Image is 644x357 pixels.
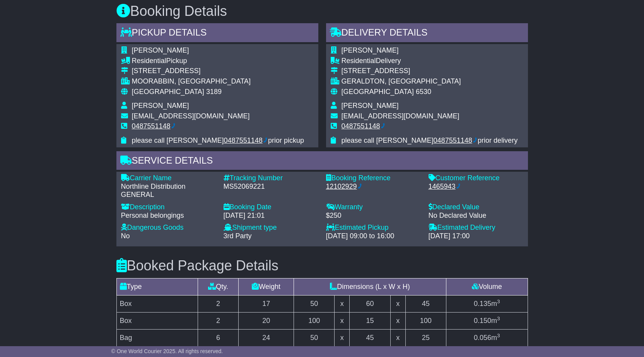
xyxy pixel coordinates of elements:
td: Bag [116,330,198,347]
div: Estimated Pickup [326,224,421,232]
div: Customer Reference [429,174,523,183]
span: [GEOGRAPHIC_DATA] [342,88,414,96]
div: Northline Distribution GENERAL [121,183,216,199]
ctcspan: 0487551148 [224,137,263,144]
span: [EMAIL_ADDRESS][DOMAIN_NAME] [132,112,250,120]
span: [PERSON_NAME] [342,102,399,109]
div: Warranty [326,203,421,212]
div: Dangerous Goods [121,224,216,232]
td: x [335,330,350,347]
div: GERALDTON, [GEOGRAPHIC_DATA] [342,77,518,86]
td: x [390,330,405,347]
div: MS 52069221 [224,183,318,191]
div: Carrier Name [121,174,216,183]
div: Tracking Number [224,174,318,183]
span: [EMAIL_ADDRESS][DOMAIN_NAME] [342,112,460,120]
div: $250 [326,212,421,220]
ctcspan: 0487551148 [434,137,472,144]
td: Dimensions (L x W x H) [294,278,446,296]
div: Booking Reference [326,174,421,183]
span: please call [PERSON_NAME] prior delivery [342,137,518,144]
ctc: Call 0487551148 with Linkus Desktop Client [224,137,268,144]
div: Service Details [116,151,528,172]
div: No Declared Value [429,212,523,220]
td: Box [116,296,198,313]
div: Delivery Details [326,23,528,44]
td: 25 [405,330,446,347]
td: 15 [350,313,390,330]
div: Shipment type [224,224,318,232]
td: Type [116,278,198,296]
span: [PERSON_NAME] [342,46,399,54]
span: 6530 [416,88,431,96]
td: 45 [405,296,446,313]
td: m [446,313,528,330]
div: Estimated Delivery [429,224,523,232]
span: 3189 [206,88,222,96]
sup: 3 [497,316,500,321]
ctcspan: 12102929 [326,183,357,190]
ctc: Call 0487551148 with Linkus Desktop Client [434,137,478,144]
ctc: Call 0487551148 with Linkus Desktop Client [342,122,386,130]
td: 100 [405,313,446,330]
td: m [446,296,528,313]
div: Description [121,203,216,212]
td: Volume [446,278,528,296]
div: [STREET_ADDRESS] [342,67,518,75]
div: Pickup Details [116,23,318,44]
div: [DATE] 17:00 [429,232,523,241]
td: 60 [350,296,390,313]
span: Residential [342,57,376,65]
h3: Booking Details [116,3,528,19]
span: No [121,232,130,240]
td: 2 [198,313,238,330]
span: [PERSON_NAME] [132,102,189,109]
span: 0.135 [474,300,491,307]
span: [GEOGRAPHIC_DATA] [132,88,204,96]
div: [DATE] 09:00 to 16:00 [326,232,421,241]
div: Delivery [342,57,518,65]
ctcspan: 0487551148 [132,122,171,130]
td: 50 [294,330,335,347]
span: please call [PERSON_NAME] prior pickup [132,137,304,144]
td: 2 [198,296,238,313]
td: x [390,313,405,330]
ctc: Call 12102929 with Linkus Desktop Client [326,183,362,190]
span: [PERSON_NAME] [132,46,189,54]
span: 0.056 [474,334,491,342]
span: Residential [132,57,166,65]
td: 100 [294,313,335,330]
ctcspan: 1465943 [429,183,456,190]
td: x [390,296,405,313]
span: 3rd Party [224,232,252,240]
div: Booking Date [224,203,318,212]
ctc: Call 0487551148 with Linkus Desktop Client [132,122,176,130]
span: © One World Courier 2025. All rights reserved. [111,348,223,354]
ctc: Call 1465943 with Linkus Desktop Client [429,183,461,190]
td: Qty. [198,278,238,296]
td: 17 [239,296,294,313]
div: [STREET_ADDRESS] [132,67,304,75]
td: x [335,296,350,313]
td: Weight [239,278,294,296]
td: 45 [350,330,390,347]
h3: Booked Package Details [116,258,528,273]
td: x [335,313,350,330]
td: m [446,330,528,347]
td: 20 [239,313,294,330]
div: [DATE] 21:01 [224,212,318,220]
div: Declared Value [429,203,523,212]
div: Pickup [132,57,304,65]
div: Personal belongings [121,212,216,220]
td: 24 [239,330,294,347]
sup: 3 [497,333,500,338]
div: MOORABBIN, [GEOGRAPHIC_DATA] [132,77,304,86]
td: Box [116,313,198,330]
sup: 3 [497,299,500,304]
span: 0.150 [474,317,491,325]
td: 6 [198,330,238,347]
ctcspan: 0487551148 [342,122,380,130]
td: 50 [294,296,335,313]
